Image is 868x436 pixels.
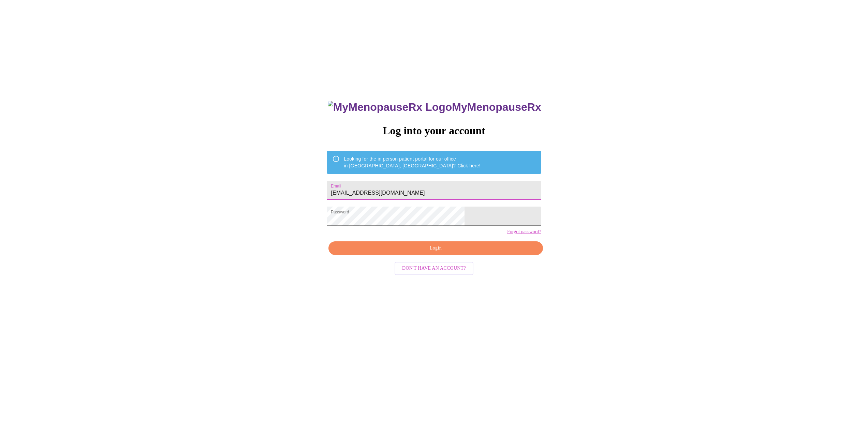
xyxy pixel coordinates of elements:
[336,244,535,253] span: Login
[457,163,481,168] a: Click here!
[344,153,481,172] div: Looking for the in person patient portal for our office in [GEOGRAPHIC_DATA], [GEOGRAPHIC_DATA]?
[393,265,475,271] a: Don't have an account?
[328,241,543,255] button: Login
[328,101,452,114] img: MyMenopauseRx Logo
[402,264,466,273] span: Don't have an account?
[328,101,541,114] h3: MyMenopauseRx
[395,262,473,275] button: Don't have an account?
[327,124,541,137] h3: Log into your account
[507,229,541,235] a: Forgot password?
